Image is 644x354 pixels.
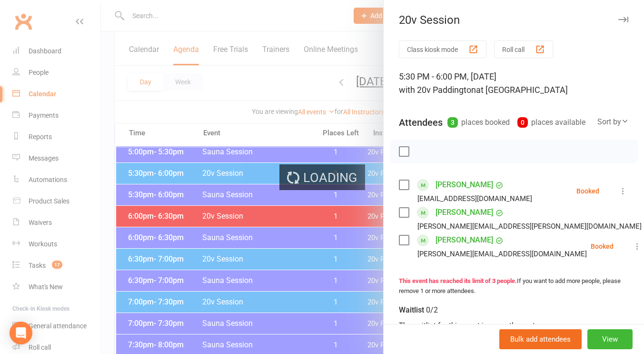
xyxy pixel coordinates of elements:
[447,117,458,128] div: 3
[436,205,493,220] a: [PERSON_NAME]
[591,243,614,250] div: Booked
[399,277,517,284] strong: This event has reached its limit of 3 people.
[417,248,587,260] div: [PERSON_NAME][EMAIL_ADDRESS][DOMAIN_NAME]
[576,188,599,194] div: Booked
[587,329,633,349] button: View
[399,276,629,296] div: If you want to add more people, please remove 1 or more attendees.
[436,177,493,192] a: [PERSON_NAME]
[384,13,644,27] div: 20v Session
[447,116,510,129] div: places booked
[517,117,528,128] div: 0
[517,116,585,129] div: places available
[499,329,582,349] button: Bulk add attendees
[597,116,629,128] div: Sort by
[10,322,32,344] div: Open Intercom Messenger
[399,303,438,317] div: Waitlist
[476,85,568,95] span: at [GEOGRAPHIC_DATA]
[494,40,553,58] button: Roll call
[417,220,642,233] div: [PERSON_NAME][EMAIL_ADDRESS][PERSON_NAME][DOMAIN_NAME]
[426,303,438,317] div: 0/2
[399,116,443,129] div: Attendees
[399,320,629,331] div: The waitlist for this event is currently empty.
[417,192,532,205] div: [EMAIL_ADDRESS][DOMAIN_NAME]
[399,40,486,58] button: Class kiosk mode
[399,70,629,97] div: 5:30 PM - 6:00 PM, [DATE]
[436,233,493,248] a: [PERSON_NAME]
[399,85,476,95] span: with 20v Paddington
